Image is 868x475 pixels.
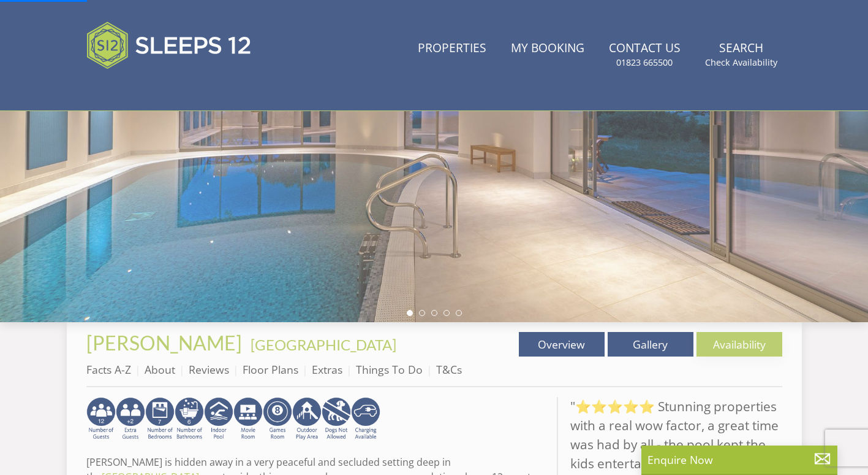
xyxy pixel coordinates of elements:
[705,56,777,69] small: Check Availability
[436,362,462,377] a: T&Cs
[647,452,831,468] p: Enquire Now
[145,362,175,377] a: About
[696,332,782,357] a: Availability
[604,35,685,75] a: Contact Us01823 665500
[292,397,322,441] img: AD_4nXfjdDqPkGBf7Vpi6H87bmAUe5GYCbodrAbU4sf37YN55BCjSXGx5ZgBV7Vb9EJZsXiNVuyAiuJUB3WVt-w9eJ0vaBcHg...
[189,362,229,377] a: Reviews
[204,397,233,441] img: AD_4nXei2dp4L7_L8OvME76Xy1PUX32_NMHbHVSts-g-ZAVb8bILrMcUKZI2vRNdEqfWP017x6NFeUMZMqnp0JYknAB97-jDN...
[519,332,605,357] a: Overview
[413,35,491,63] a: Properties
[175,397,204,441] img: AD_4nXdmwCQHKAiIjYDk_1Dhq-AxX3fyYPYaVgX942qJE-Y7he54gqc0ybrIGUg6Qr_QjHGl2FltMhH_4pZtc0qV7daYRc31h...
[251,336,396,353] a: [GEOGRAPHIC_DATA]
[86,15,252,76] img: Sleeps 12
[616,56,673,69] small: 01823 665500
[80,83,209,94] iframe: Customer reviews powered by Trustpilot
[263,397,292,441] img: AD_4nXdrZMsjcYNLGsKuA84hRzvIbesVCpXJ0qqnwZoX5ch9Zjv73tWe4fnFRs2gJ9dSiUubhZXckSJX_mqrZBmYExREIfryF...
[243,362,298,377] a: Floor Plans
[322,397,351,441] img: AD_4nXdtMqFLQeNd5SD_yg5mtFB1sUCemmLv_z8hISZZtoESff8uqprI2Ap3l0Pe6G3wogWlQaPaciGoyoSy1epxtlSaMm8_H...
[356,362,423,377] a: Things To Do
[351,397,380,441] img: AD_4nXcnT2OPG21WxYUhsl9q61n1KejP7Pk9ESVM9x9VetD-X_UXXoxAKaMRZGYNcSGiAsmGyKm0QlThER1osyFXNLmuYOVBV...
[608,332,693,357] a: Gallery
[506,35,589,63] a: My Booking
[246,336,396,353] span: -
[86,362,131,377] a: Facts A-Z
[86,331,246,355] a: [PERSON_NAME]
[233,397,263,441] img: AD_4nXf5HeMvqMpcZ0fO9nf7YF2EIlv0l3oTPRmiQvOQ93g4dO1Y4zXKGJcBE5M2T8mhAf-smX-gudfzQQnK9-uH4PEbWu2YP...
[86,331,242,355] span: [PERSON_NAME]
[116,397,145,441] img: AD_4nXeP6WuvG491uY6i5ZIMhzz1N248Ei-RkDHdxvvjTdyF2JXhbvvI0BrTCyeHgyWBEg8oAgd1TvFQIsSlzYPCTB7K21VoI...
[86,397,116,441] img: AD_4nXeyNBIiEViFqGkFxeZn-WxmRvSobfXIejYCAwY7p4slR9Pvv7uWB8BWWl9Rip2DDgSCjKzq0W1yXMRj2G_chnVa9wg_L...
[312,362,342,377] a: Extras
[700,35,782,75] a: SearchCheck Availability
[145,397,175,441] img: AD_4nXdUEjdWxyJEXfF2QMxcnH9-q5XOFeM-cCBkt-KsCkJ9oHmM7j7w2lDMJpoznjTsqM7kKDtmmF2O_bpEel9pzSv0KunaC...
